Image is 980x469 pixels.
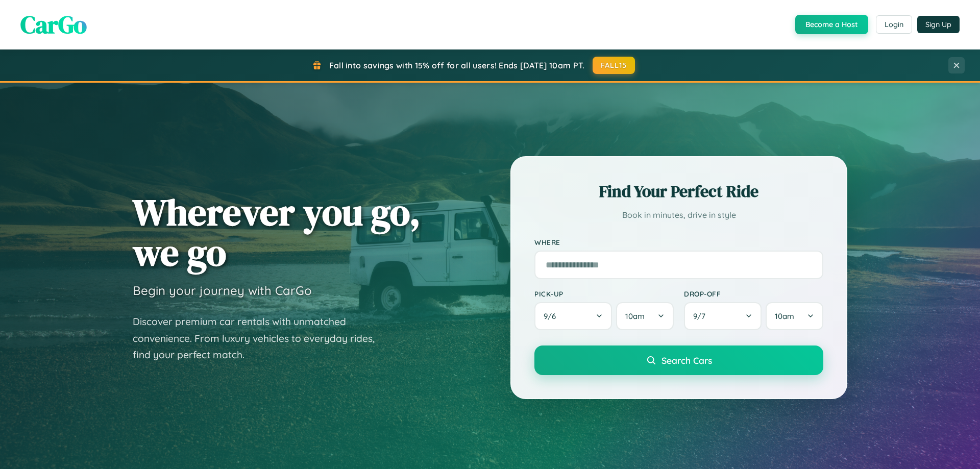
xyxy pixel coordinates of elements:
[133,283,312,298] h3: Begin your journey with CarGo
[534,345,823,375] button: Search Cars
[661,355,712,366] span: Search Cars
[534,180,823,203] h2: Find Your Perfect Ride
[766,302,823,330] button: 10am
[534,208,823,223] p: Book in minutes, drive in style
[684,302,762,330] button: 9/7
[329,60,585,70] span: Fall into savings with 15% off for all users! Ends [DATE] 10am PT.
[534,289,674,298] label: Pick-up
[625,311,645,321] span: 10am
[775,311,794,321] span: 10am
[534,238,823,246] label: Where
[684,289,823,298] label: Drop-off
[917,16,960,33] button: Sign Up
[133,192,421,273] h1: Wherever you go, we go
[544,311,561,321] span: 9 / 6
[133,313,388,363] p: Discover premium car rentals with unmatched convenience. From luxury vehicles to everyday rides, ...
[795,15,868,34] button: Become a Host
[876,15,912,34] button: Login
[20,8,87,41] span: CarGo
[593,57,635,74] button: FALL15
[693,311,710,321] span: 9 / 7
[616,302,674,330] button: 10am
[534,302,612,330] button: 9/6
